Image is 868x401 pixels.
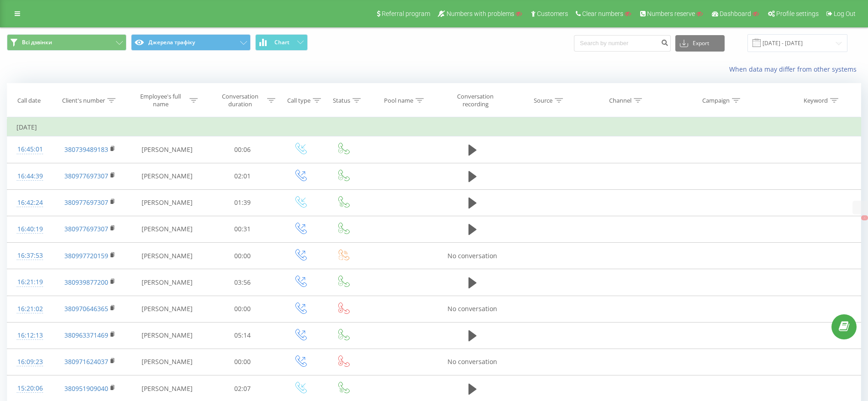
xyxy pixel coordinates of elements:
[127,269,207,296] td: [PERSON_NAME]
[64,331,108,339] a: 380963371469
[702,97,730,104] div: Campaign
[62,97,105,104] div: Client's number
[729,65,861,73] a: When data may differ from other systems
[64,198,108,207] a: 380977697307
[16,300,44,318] div: 16:21:02
[776,10,819,17] span: Profile settings
[447,10,514,17] span: Numbers with problems
[7,118,861,136] td: [DATE]
[447,251,497,260] span: No conversation
[804,97,828,104] div: Keyword
[207,189,278,216] td: 01:39
[384,97,413,104] div: Pool name
[861,215,868,220] button: X
[207,349,278,375] td: 00:00
[64,145,108,154] a: 380739489183
[382,10,430,17] span: Referral program
[447,357,497,366] span: No conversation
[7,34,126,51] button: Всі дзвінки
[16,167,44,185] div: 16:44:39
[207,163,278,189] td: 02:01
[134,93,187,108] div: Employee's full name
[64,251,108,260] a: 380997720159
[127,136,207,163] td: [PERSON_NAME]
[537,10,568,17] span: Customers
[207,243,278,269] td: 00:00
[127,189,207,216] td: [PERSON_NAME]
[16,141,44,158] div: 16:45:01
[64,278,108,286] a: 380939877200
[16,220,44,238] div: 16:40:19
[447,93,505,108] div: Conversation recording
[609,97,631,104] div: Channel
[16,194,44,212] div: 16:42:24
[582,10,623,17] span: Clear numbers
[255,34,308,51] button: Chart
[675,35,725,52] button: Export
[127,216,207,242] td: [PERSON_NAME]
[207,216,278,242] td: 00:31
[16,273,44,291] div: 16:21:19
[64,304,108,313] a: 380970646365
[16,327,44,344] div: 16:12:13
[22,39,52,46] span: Всі дзвінки
[127,243,207,269] td: [PERSON_NAME]
[207,136,278,163] td: 00:06
[720,10,751,17] span: Dashboard
[287,97,310,104] div: Call type
[207,269,278,296] td: 03:56
[834,10,856,17] span: Log Out
[447,304,497,313] span: No conversation
[207,322,278,349] td: 05:14
[127,163,207,189] td: [PERSON_NAME]
[131,34,251,51] button: Джерела трафіку
[17,97,41,104] div: Call date
[647,10,695,17] span: Numbers reserve
[16,353,44,371] div: 16:09:23
[207,296,278,322] td: 00:00
[333,97,350,104] div: Status
[64,224,108,233] a: 380977697307
[127,296,207,322] td: [PERSON_NAME]
[127,349,207,375] td: [PERSON_NAME]
[64,357,108,366] a: 380971624037
[216,93,265,108] div: Conversation duration
[16,247,44,265] div: 16:37:53
[127,322,207,349] td: [PERSON_NAME]
[16,380,44,397] div: 15:20:06
[64,384,108,393] a: 380951909040
[274,39,289,46] span: Chart
[534,97,552,104] div: Source
[574,35,671,52] input: Search by number
[64,172,108,180] a: 380977697307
